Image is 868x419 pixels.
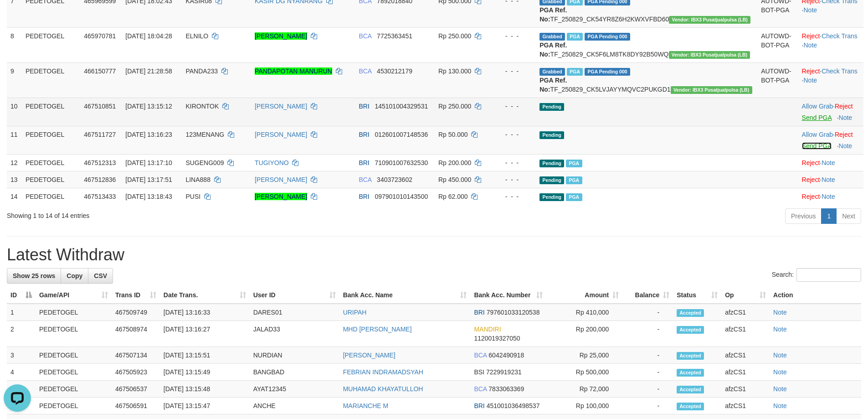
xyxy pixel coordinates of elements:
th: Status: activate to sort column ascending [673,287,721,304]
td: [DATE] 13:15:48 [160,381,250,398]
a: Note [773,326,787,333]
span: BRI [359,103,369,110]
td: BANGBAD [250,364,339,381]
div: - - - [496,158,533,167]
td: 467507134 [112,347,160,364]
td: - [622,304,673,321]
span: · [802,131,835,138]
td: NURDIAN [250,347,339,364]
td: PEDETOGEL [36,364,112,381]
th: Bank Acc. Name: activate to sort column ascending [339,287,471,304]
span: BSI [474,368,484,376]
span: Accepted [677,326,704,334]
td: 9 [7,62,22,98]
span: Rp 250.000 [438,103,471,110]
td: afzCS1 [721,381,770,398]
span: 123MENANG [185,131,224,138]
span: Accepted [677,309,704,317]
td: - [622,321,673,347]
td: Rp 100,000 [546,398,622,414]
td: afzCS1 [721,304,770,321]
td: PEDETOGEL [22,154,80,171]
span: PGA Pending [585,33,630,41]
td: JALAD33 [250,321,339,347]
button: Open LiveChat chat widget [4,4,31,31]
span: Copy 7725363451 to clipboard [377,32,412,40]
span: KIRONTOK [185,103,219,110]
span: [DATE] 13:18:43 [125,193,172,200]
span: Pending [539,176,564,184]
span: Rp 250.000 [438,32,471,40]
a: Note [822,193,835,200]
span: 467512836 [84,176,116,183]
a: Reject [835,103,853,110]
a: Note [773,368,787,376]
span: Rp 450.000 [438,176,471,183]
div: - - - [496,67,533,76]
span: Copy 3403723602 to clipboard [377,176,412,183]
span: BCA [359,32,371,40]
a: Copy [61,268,88,284]
span: BRI [359,159,369,166]
span: Rp 62.000 [438,193,468,200]
td: - [622,398,673,414]
td: [DATE] 13:16:33 [160,304,250,321]
th: Amount: activate to sort column ascending [546,287,622,304]
span: 467512313 [84,159,116,166]
td: PEDETOGEL [22,62,80,98]
td: · · [798,27,863,62]
a: TUGIYONO [255,159,289,166]
span: BRI [474,402,484,409]
span: ELNILO [185,32,208,40]
span: BCA [359,176,371,183]
td: 467505923 [112,364,160,381]
span: BCA [474,352,487,359]
th: Op: activate to sort column ascending [721,287,770,304]
a: CSV [88,268,113,284]
a: Next [836,208,861,224]
div: - - - [496,192,533,201]
label: Search: [772,268,861,282]
a: [PERSON_NAME] [255,131,307,138]
a: MARIANCHE M [343,402,389,409]
td: PEDETOGEL [22,126,80,154]
div: - - - [496,31,533,41]
div: - - - [496,175,533,184]
span: 466150777 [84,67,116,75]
td: · · [798,62,863,98]
span: [DATE] 21:28:58 [125,67,172,75]
a: Note [822,159,835,166]
td: - [622,347,673,364]
span: Show 25 rows [13,272,55,279]
span: Pending [539,103,564,111]
td: PEDETOGEL [36,304,112,321]
a: [PERSON_NAME] [255,32,307,40]
td: 1 [7,304,36,321]
td: Rp 200,000 [546,321,622,347]
td: · [798,171,863,188]
span: Marked by afzCS1 [567,33,583,41]
td: 2 [7,321,36,347]
td: TF_250829_CK5LVJAYYMQVC2PUKGD1 [536,62,757,98]
a: Reject [802,176,820,183]
span: Pending [539,193,564,201]
td: Rp 410,000 [546,304,622,321]
td: · [798,188,863,205]
span: Copy [67,272,82,279]
span: Copy 1120019327050 to clipboard [474,335,520,342]
td: 12 [7,154,22,171]
a: Reject [802,193,820,200]
span: PGA [566,176,582,184]
span: [DATE] 18:04:28 [125,32,172,40]
th: Game/API: activate to sort column ascending [36,287,112,304]
span: CSV [94,272,107,279]
span: Copy 097901010143500 to clipboard [375,193,428,200]
a: Allow Grab [802,103,833,110]
a: [PERSON_NAME] [343,352,395,359]
td: [DATE] 13:15:49 [160,364,250,381]
a: FEBRIAN INDRAMADSYAH [343,368,423,376]
span: Grabbed [539,33,565,41]
td: PEDETOGEL [36,347,112,364]
b: PGA Ref. No: [539,41,567,58]
a: MHD [PERSON_NAME] [343,326,412,333]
